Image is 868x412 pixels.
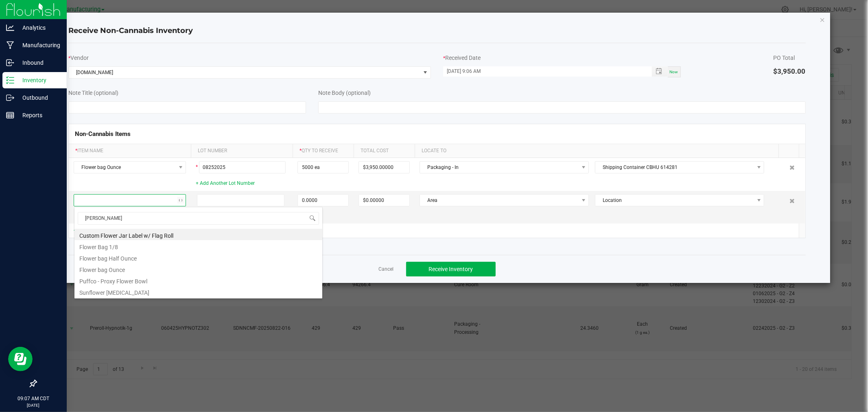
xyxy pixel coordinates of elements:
th: Locate To [415,144,778,158]
p: [DATE] [4,402,63,408]
p: 09:07 AM CDT [4,395,63,402]
span: [DOMAIN_NAME] [69,67,420,78]
p: Inbound [14,58,63,68]
span: Receive Inventory [429,266,473,272]
div: PO Total [774,54,806,62]
iframe: Resource center [8,347,33,371]
p: Reports [14,110,63,120]
inline-svg: Reports [6,111,14,119]
span: $3,950.00 [774,67,806,75]
p: Manufacturing [14,40,63,50]
span: Toggle popup [652,66,668,77]
span: Location [595,195,754,206]
inline-svg: Inventory [6,76,14,84]
span: Packaging - In [420,162,578,173]
div: Note Body (optional) [318,89,805,97]
inline-svg: Inbound [6,59,14,67]
span: Non-Cannabis Items [75,130,131,138]
span: Shipping Container CBHU 614281 [595,162,754,173]
a: Cancel [379,266,394,273]
th: Total Cost [354,144,415,158]
div: Received Date [443,54,681,62]
input: MM/dd/yyyy HH:MM a [443,66,643,77]
th: Qty to Receive [293,144,354,158]
p: Analytics [14,23,63,33]
span: Area [420,195,578,206]
inline-svg: Analytics [6,24,14,32]
h4: Receive Non-Cannabis Inventory [68,26,805,36]
div: Vendor [68,54,431,62]
button: Receive Inventory [406,262,496,276]
inline-svg: Outbound [6,94,14,102]
p: Inventory [14,75,63,85]
span: Flower bag Ounce [74,162,175,173]
button: Close [820,15,825,24]
p: Outbound [14,93,63,103]
div: Note Title (optional) [68,89,306,97]
a: + Add Another Lot Number [196,180,255,186]
span: Now [670,70,678,74]
th: Lot Number [191,144,293,158]
inline-svg: Manufacturing [6,41,14,49]
th: Item Name [69,144,191,158]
